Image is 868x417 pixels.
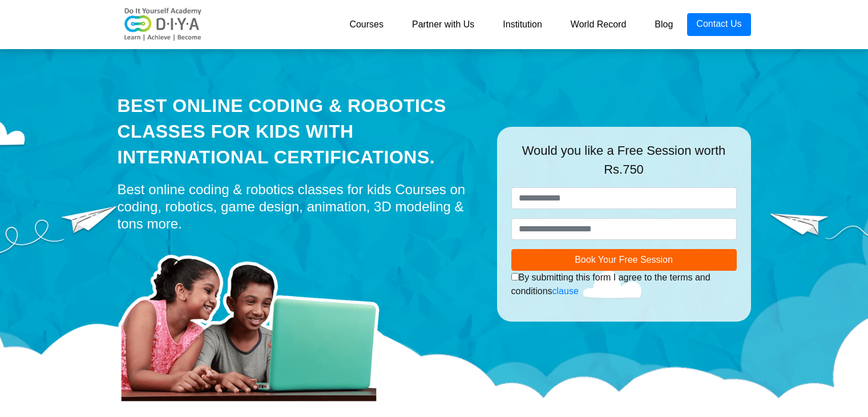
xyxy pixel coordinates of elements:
[511,249,737,271] button: Book Your Free Session
[511,141,737,187] div: Would you like a Free Session worth Rs.750
[118,238,391,404] img: home-prod.png
[575,255,673,264] span: Book Your Free Session
[118,181,480,232] div: Best online coding & robotics classes for kids Courses on coding, robotics, game design, animatio...
[640,13,687,36] a: Blog
[118,93,480,170] div: Best Online Coding & Robotics Classes for kids with International Certifications.
[552,286,579,296] a: clause
[511,271,737,298] div: By submitting this form I agree to the terms and conditions
[118,7,209,42] img: logo-v2.png
[398,13,488,36] a: Partner with Us
[335,13,398,36] a: Courses
[556,13,641,36] a: World Record
[687,13,750,36] a: Contact Us
[488,13,556,36] a: Institution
